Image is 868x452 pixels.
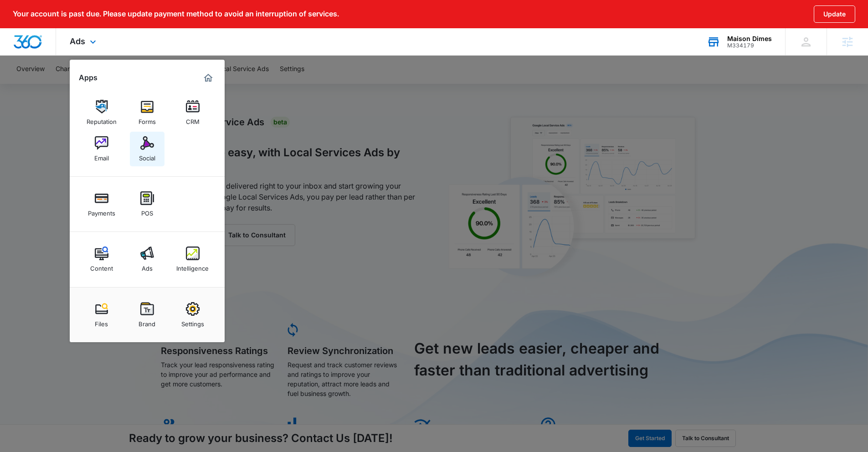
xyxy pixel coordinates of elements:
a: Reputation [84,95,119,130]
div: Brand [139,316,155,328]
img: website_grey.svg [15,24,22,31]
div: account name [727,35,772,42]
div: Email [94,150,109,162]
div: POS [141,205,153,217]
a: Social [130,132,164,166]
a: Email [84,132,119,166]
div: Reputation [87,113,117,125]
a: POS [130,187,164,221]
h2: Apps [79,73,98,82]
a: Payments [84,187,119,221]
img: logo_orange.svg [15,15,22,22]
a: Content [84,242,119,277]
div: Files [95,316,108,328]
div: account id [727,42,772,49]
div: Domain: [DOMAIN_NAME] [24,24,100,31]
a: Marketing 360® Dashboard [201,71,216,85]
a: CRM [175,95,210,130]
div: Content [90,260,113,272]
p: Your account is past due. Please update payment method to avoid an interruption of services. [13,10,339,18]
div: Domain Overview [35,54,82,60]
a: Forms [130,95,164,130]
div: Ads [56,28,112,55]
div: Keywords by Traffic [101,54,154,60]
img: tab_keywords_by_traffic_grey.svg [91,53,98,60]
div: Social [139,150,155,162]
div: Settings [181,316,204,328]
a: Intelligence [175,242,210,277]
a: Brand [130,298,164,332]
div: Payments [88,205,115,217]
div: v 4.0.25 [26,15,45,22]
div: Ads [142,260,153,272]
div: Intelligence [176,260,209,272]
a: Files [84,298,119,332]
span: Ads [70,36,85,46]
a: Settings [175,298,210,332]
img: tab_domain_overview_orange.svg [25,53,32,60]
button: Update [814,5,855,23]
a: Ads [130,242,164,277]
div: CRM [186,113,200,125]
div: Forms [139,113,156,125]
